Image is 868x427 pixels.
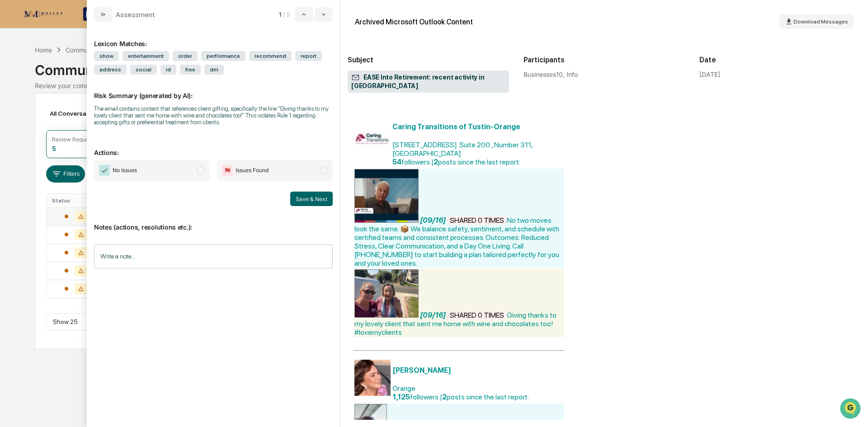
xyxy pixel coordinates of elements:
[31,69,148,78] div: Start new chat
[392,393,410,401] b: 1,125
[295,51,322,61] span: report
[64,153,109,160] a: Powered byPylon
[94,81,333,99] p: Risk Summary (generated by AI):
[201,51,245,61] span: performance
[35,55,833,78] div: Communications Archive
[47,194,106,207] th: Status
[392,122,563,131] h4: Caring Transitions of Tustin-Orange
[348,56,509,64] h2: Subject
[290,192,333,206] button: Save & Next
[94,65,127,75] span: address
[94,29,333,47] div: Lexicon Matches:
[9,19,165,33] p: How can we help?
[160,65,176,75] span: id
[447,216,507,225] span: SHARED 0 TIMES
[52,136,95,143] div: Review Required
[116,10,155,19] div: Assessment
[9,69,25,85] img: 1746055101610-c473b297-6a78-478c-a979-82029cc54cd1
[5,127,61,144] a: 🔎Data Lookup
[779,14,854,29] button: Download Messages
[793,19,848,25] span: Download Messages
[66,46,139,54] div: Communications Archive
[355,18,473,26] div: Archived Microsoft Outlook Content
[279,11,281,18] span: 1
[354,169,564,268] td: No two moves look the same. 📦 We balance safety, sentiment, and schedule with certified teams and...
[154,72,165,83] button: Start new chat
[62,110,116,127] a: 🗄️Attestations
[353,168,565,338] a: [09/16] SHARED 0 TIMESNo two moves look the same. 📦 We balance safety, sentiment, and schedule wi...
[180,65,201,75] span: free
[123,51,169,61] span: entertainment
[18,131,57,140] span: Data Lookup
[18,114,58,123] span: Preclearance
[699,56,861,64] h2: Date
[22,8,65,20] img: logo
[236,166,269,175] span: Issues Found
[35,46,52,54] div: Home
[524,70,685,78] div: Businesses10, Info
[392,158,401,166] b: 54
[442,393,447,401] b: 2
[113,166,137,175] span: No Issues
[420,311,446,319] em: [09/16]
[31,78,114,85] div: We're available if you need us!
[839,397,863,422] iframe: Open customer support
[699,70,720,78] div: [DATE]
[90,153,109,160] span: Pylon
[354,269,564,337] td: Giving thanks to my lovely client that sent me home with wine and chocolates too! #lovemyclients
[35,82,833,89] div: Review your communication records across channels
[249,51,292,61] span: recommend
[94,105,333,126] div: The email contains content that references client gifting, specifically the line “Giving thanks t...
[392,366,529,375] h4: [PERSON_NAME]
[99,165,110,176] img: Checkmark
[524,56,685,64] h2: Participants
[283,11,293,18] span: / 5
[46,106,114,121] div: All Conversations
[222,165,233,176] img: Flag
[66,115,73,122] div: 🗄️
[130,65,157,75] span: social
[351,73,505,90] span: EASE Into Retirement: recent activity in [GEOGRAPHIC_DATA]
[94,51,119,61] span: show
[420,216,446,225] em: [09/16]
[46,165,85,183] button: Filters
[75,114,112,123] span: Attestations
[392,366,529,401] a: [PERSON_NAME]Orange 1,125followers |2posts since the last report:
[204,65,224,75] span: dm
[94,138,333,156] p: Actions:
[94,212,333,231] p: Notes (actions, resolutions etc.):
[173,51,198,61] span: order
[9,132,16,139] div: 🔎
[5,110,62,127] a: 🖐️Preclearance
[52,145,56,152] div: 5
[447,311,507,319] span: SHARED 0 TIMES
[392,122,563,166] a: Caring Transitions of Tustin-Orange[STREET_ADDRESS]. Suite 200 , Number 311, [GEOGRAPHIC_DATA] 54...
[434,158,438,166] b: 2
[9,115,16,122] div: 🖐️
